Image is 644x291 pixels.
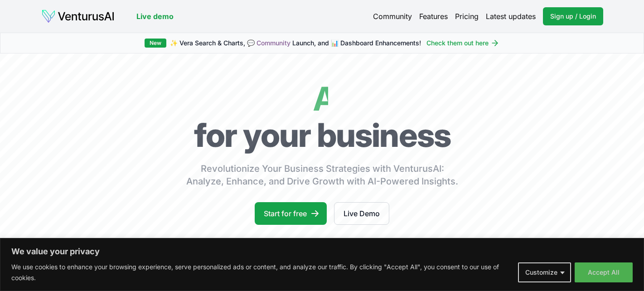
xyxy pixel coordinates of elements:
[518,262,571,282] button: Customize
[373,11,412,22] a: Community
[255,202,327,225] a: Start for free
[550,12,596,21] span: Sign up / Login
[145,39,166,48] div: New
[575,262,633,282] button: Accept All
[419,11,448,22] a: Features
[455,11,479,22] a: Pricing
[543,7,603,25] a: Sign up / Login
[257,39,291,47] a: Community
[41,9,115,24] img: logo
[170,39,421,48] span: ✨ Vera Search & Charts, 💬 Launch, and 📊 Dashboard Enhancements!
[334,202,389,225] a: Live Demo
[11,262,511,283] p: We use cookies to enhance your browsing experience, serve personalized ads or content, and analyz...
[136,11,174,22] a: Live demo
[11,246,633,257] p: We value your privacy
[486,11,536,22] a: Latest updates
[426,39,499,48] a: Check them out here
